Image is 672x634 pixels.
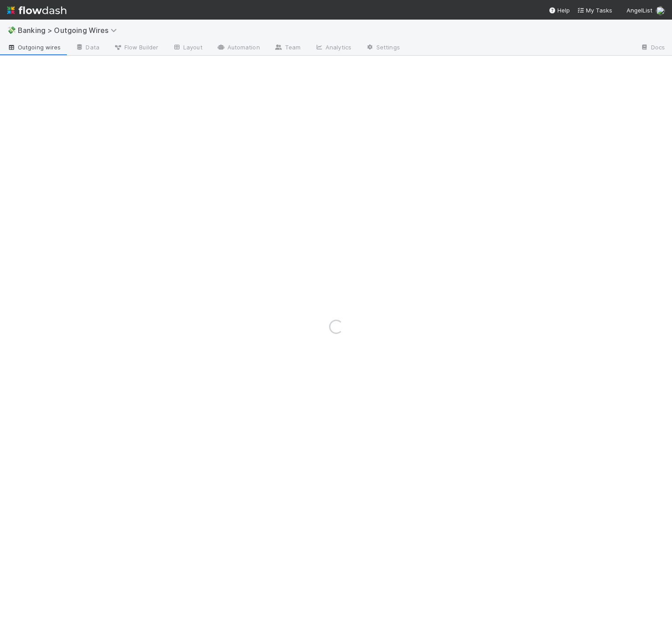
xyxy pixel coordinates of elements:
span: My Tasks [577,7,612,14]
div: Help [548,6,570,15]
img: logo-inverted-e16ddd16eac7371096b0.svg [7,3,66,18]
span: AngelList [627,7,652,14]
a: My Tasks [577,6,612,15]
img: avatar_c6c9a18c-a1dc-4048-8eac-219674057138.png [656,6,665,15]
